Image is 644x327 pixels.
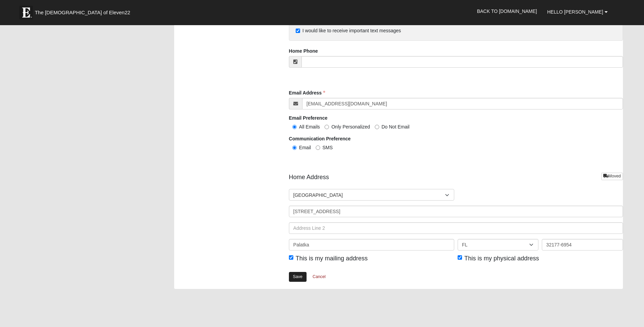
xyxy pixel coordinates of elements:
label: Home Phone [289,48,318,54]
img: Eleven22 logo [19,6,33,19]
input: Address Line 1 [289,206,623,217]
input: Only Personalized [325,125,329,129]
a: Moved [601,173,623,180]
span: Only Personalized [331,124,370,130]
span: Do Not Email [382,124,409,130]
span: Hello [PERSON_NAME] [547,9,603,15]
span: This is my physical address [464,255,539,262]
input: All Emails [292,125,297,129]
a: Save [289,272,307,282]
a: Cancel [308,272,330,282]
input: This is my physical address [458,255,462,260]
input: Address Line 2 [289,222,623,234]
label: Email Preference [289,115,328,121]
span: This is my mailing address [296,255,368,262]
span: SMS [323,145,333,150]
label: Email Address [289,89,325,96]
span: Email [299,145,311,150]
span: Home Address [289,173,329,182]
span: I would like to receive important text messages [302,28,401,33]
span: [GEOGRAPHIC_DATA] [293,189,445,201]
input: SMS [316,145,320,150]
a: Hello [PERSON_NAME] [542,3,613,20]
span: The [DEMOGRAPHIC_DATA] of Eleven22 [35,9,130,16]
input: City [289,239,454,251]
input: Do Not Email [375,125,379,129]
a: The [DEMOGRAPHIC_DATA] of Eleven22 [16,2,152,19]
input: This is my mailing address [289,255,293,260]
label: Communication Preference [289,135,351,142]
input: I would like to receive important text messages [296,29,300,33]
input: Zip [542,239,623,251]
a: Back to [DOMAIN_NAME] [472,3,542,20]
span: All Emails [299,124,320,130]
input: Email [292,145,297,150]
